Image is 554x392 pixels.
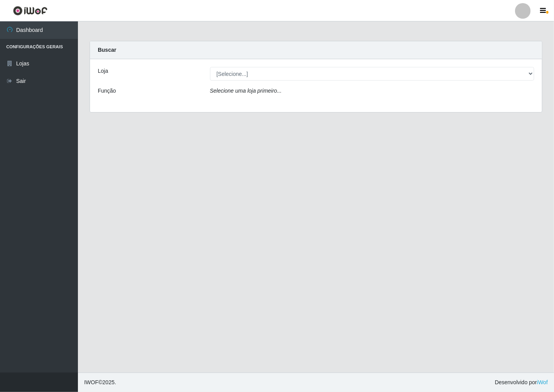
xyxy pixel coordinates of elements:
[84,379,99,385] span: IWOF
[13,6,48,16] img: CoreUI Logo
[495,378,548,387] span: Desenvolvido por
[84,378,116,387] span: © 2025 .
[210,88,282,94] i: Selecione uma loja primeiro...
[98,47,116,53] strong: Buscar
[537,379,548,385] a: iWof
[98,87,116,95] label: Função
[98,67,108,75] label: Loja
